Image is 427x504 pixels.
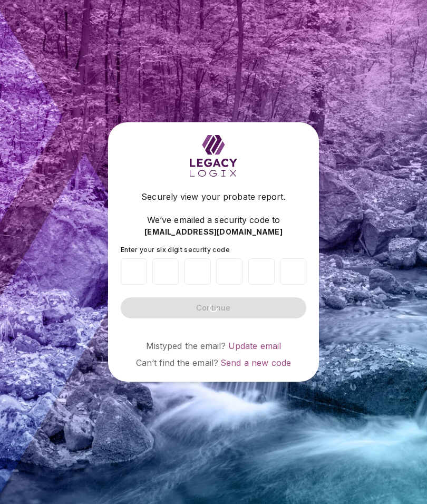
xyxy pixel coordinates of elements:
[141,190,285,203] span: Securely view your probate report.
[147,214,280,226] span: We’ve emailed a security code to
[121,246,230,254] span: Enter your six digit security code
[144,227,283,237] span: [EMAIL_ADDRESS][DOMAIN_NAME]
[228,341,282,351] a: Update email
[146,341,226,351] span: Mistyped the email?
[136,357,218,368] span: Can’t find the email?
[220,357,291,368] a: Send a new code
